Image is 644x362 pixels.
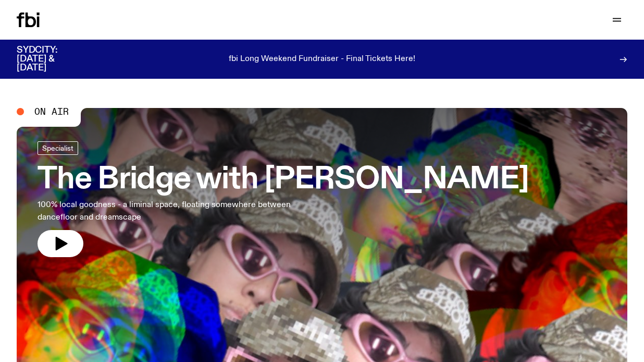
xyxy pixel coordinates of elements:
[38,199,304,224] p: 100% local goodness - a liminal space, floating somewhere between dancefloor and dreamscape
[38,141,529,257] a: The Bridge with [PERSON_NAME]100% local goodness - a liminal space, floating somewhere between da...
[34,107,69,116] span: On Air
[229,55,415,64] p: fbi Long Weekend Fundraiser - Final Tickets Here!
[17,46,83,73] h3: SYDCITY: [DATE] & [DATE]
[42,144,73,152] span: Specialist
[38,141,78,155] a: Specialist
[38,165,529,195] h3: The Bridge with [PERSON_NAME]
